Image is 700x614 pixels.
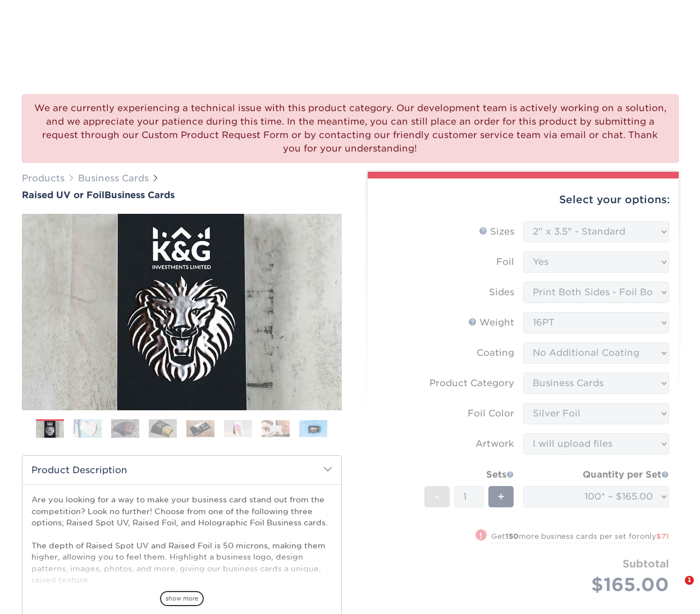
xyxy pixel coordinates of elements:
h1: Business Cards [22,190,342,200]
iframe: Intercom live chat [662,576,689,603]
img: Raised UV or Foil 01 [22,152,342,472]
span: 1 [685,576,694,585]
img: Business Cards 05 [186,420,214,437]
img: Business Cards 01 [36,415,64,443]
img: Business Cards 02 [74,419,102,438]
iframe: Google Customer Reviews [3,580,95,610]
img: Business Cards 08 [299,420,327,437]
img: Business Cards 04 [149,419,177,438]
a: Raised UV or FoilBusiness Cards [22,190,342,200]
h2: Product Description [22,456,341,484]
img: Business Cards 07 [262,420,290,437]
a: Business Cards [78,173,149,184]
div: We are currently experiencing a technical issue with this product category. Our development team ... [22,94,679,163]
span: Raised UV or Foil [22,190,104,200]
img: Business Cards 03 [111,419,139,438]
a: Products [22,173,65,184]
div: Select your options: [377,178,670,221]
span: show more [160,591,204,606]
img: Business Cards 06 [224,420,252,437]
